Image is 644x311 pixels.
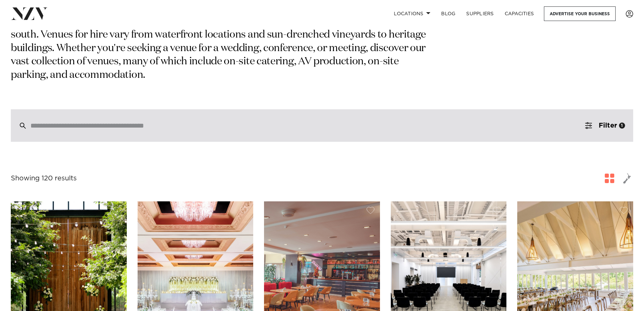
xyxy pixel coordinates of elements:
a: BLOG [436,6,461,21]
button: Filter1 [577,109,633,142]
img: nzv-logo.png [11,7,48,20]
a: Locations [388,6,436,21]
a: Capacities [499,6,540,21]
span: Filter [599,122,617,129]
div: 1 [619,123,625,129]
a: Advertise your business [544,6,616,21]
div: Showing 120 results [11,173,77,184]
a: SUPPLIERS [461,6,499,21]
